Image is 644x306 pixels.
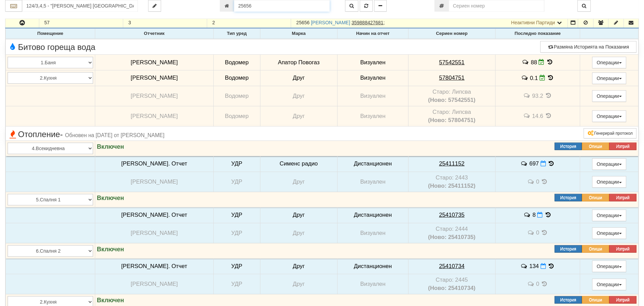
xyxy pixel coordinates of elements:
[97,195,124,201] strong: Включен
[520,160,529,167] span: История на забележките
[352,20,383,25] tcxspan: Call 359888427681 via 3CX
[213,258,260,274] td: УДР
[409,86,496,106] td: Устройство със сериен номер Липсва беше подменено от устройство със сериен номер 57542551
[428,285,475,291] b: (Ново: 25410734)
[531,59,537,66] span: 88
[260,258,337,274] td: Друг
[131,178,178,185] span: [PERSON_NAME]
[439,59,465,66] tcxspan: Call 57542551 via 3CX
[260,156,337,172] td: Сименс радио
[555,245,582,253] button: История
[546,59,554,65] span: История на показанията
[97,297,124,304] strong: Включен
[337,156,408,172] td: Дистанционен
[540,75,545,81] i: Редакция Отчет към 29/09/2025
[547,75,555,81] span: История на показанията
[337,207,408,223] td: Дистанционен
[213,172,260,192] td: УДР
[260,106,337,126] td: Друг
[213,156,260,172] td: УДР
[439,263,465,269] tcxspan: Call 25410734 via 3CX
[409,29,496,39] th: Сериен номер
[592,158,626,170] button: Операции
[539,59,545,65] i: Редакция Отчет към 29/09/2025
[530,75,538,81] span: 0.1
[123,17,207,28] td: 3
[582,245,609,253] button: Опиши
[428,234,475,240] b: (Ново: 25410735)
[131,230,178,236] span: [PERSON_NAME]
[523,112,532,119] span: История на забележките
[609,245,636,253] button: Изтрий
[592,227,626,239] button: Операции
[291,17,568,28] td: ;
[540,41,636,53] button: Размяна Историята на Показания
[260,70,337,86] td: Друг
[131,93,178,99] span: [PERSON_NAME]
[60,130,63,139] span: -
[260,223,337,243] td: Друг
[529,161,539,167] span: 697
[337,223,408,243] td: Визуален
[495,29,580,39] th: Последно показание
[524,212,532,218] span: История на забележките
[532,113,543,119] span: 14.6
[536,230,539,236] span: 0
[592,176,626,188] button: Операции
[555,143,582,150] button: История
[409,274,496,294] td: Устройство със сериен номер 2445 беше подменено от устройство със сериен номер 25410734
[547,263,555,269] span: История на показанията
[547,160,555,167] span: История на показанията
[260,29,337,39] th: Марка
[6,29,95,39] th: Помещение
[97,143,124,150] strong: Включен
[260,207,337,223] td: Друг
[337,55,408,70] td: Визуален
[8,43,95,52] span: Битово гореща вода
[213,207,260,223] td: УДР
[212,20,215,25] span: 2
[131,59,178,66] span: [PERSON_NAME]
[337,106,408,126] td: Визуален
[521,75,530,81] span: История на забележките
[527,229,536,236] span: История на забележките
[609,194,636,201] button: Изтрий
[532,93,543,99] span: 93.2
[213,86,260,106] td: Водомер
[213,55,260,70] td: Водомер
[213,274,260,294] td: УДР
[65,132,164,138] span: Обновен на [DATE] от [PERSON_NAME]
[131,113,178,119] span: [PERSON_NAME]
[527,178,536,185] span: История на забележките
[260,274,337,294] td: Друг
[592,72,626,84] button: Операции
[439,212,465,218] tcxspan: Call 25410735 via 3CX
[428,117,475,123] b: (Ново: 57804751)
[541,281,548,287] span: История на показанията
[260,172,337,192] td: Друг
[582,296,609,304] button: Опиши
[545,92,552,99] span: История на показанията
[213,106,260,126] td: Водомер
[541,161,546,167] i: Нов Отчет към 29/09/2025
[213,70,260,86] td: Водомер
[555,296,582,304] button: История
[213,223,260,243] td: УДР
[541,229,548,236] span: История на показанията
[337,70,408,86] td: Визуален
[592,90,626,102] button: Операции
[131,75,178,81] span: [PERSON_NAME]
[529,263,539,269] span: 134
[582,194,609,201] button: Опиши
[544,212,552,218] span: История на показанията
[584,128,636,138] button: Генерирай протокол
[511,20,555,25] span: Неактивни Партиди
[532,212,535,218] span: 8
[409,172,496,192] td: Устройство със сериен номер 2443 беше подменено от устройство със сериен номер 25411152
[213,29,260,39] th: Тип уред
[121,160,187,167] span: [PERSON_NAME]. Отчет
[537,212,543,218] i: Нов Отчет към 29/09/2025
[555,194,582,201] button: История
[260,86,337,106] td: Друг
[609,143,636,150] button: Изтрий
